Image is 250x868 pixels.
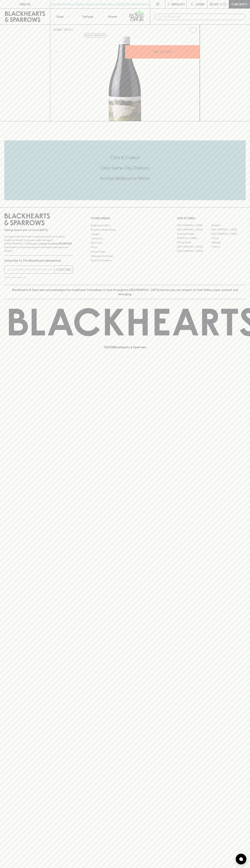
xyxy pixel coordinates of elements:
p: ADD TO CART [153,50,172,54]
a: Business & Bulk Gifting [91,228,159,232]
div: Call to action block [4,140,246,200]
a: Fitzroy North [177,240,211,245]
p: Wishlist [172,2,185,6]
a: [GEOGRAPHIC_DATA] [177,228,211,232]
a: Brunswick West [177,232,211,236]
a: [GEOGRAPHIC_DATA] [211,228,246,232]
strong: Liquor License #32064953 [39,242,72,245]
a: Bottle Drop FAQ's [91,223,159,228]
button: Add to wishlist [188,26,198,35]
a: FAQ's [91,245,159,250]
p: Blackhearts & Sparrows acknowledges the traditional Custodians of land throughout [GEOGRAPHIC_DAT... [7,288,243,296]
p: 0 [224,3,226,5]
a: Fitzroy [211,236,246,240]
a: [GEOGRAPHIC_DATA] [177,245,211,249]
a: SHOP [64,28,72,31]
p: $0.00 [210,2,218,6]
input: e.g. jane@blackheartsandsparrows.com.au [7,267,55,272]
img: bubble-icon [239,857,243,861]
p: Subscribe to The Blackhearts Newsletter [4,258,73,263]
p: It is against the law to sell or supply alcohol to, or to obtain alcohol on behalf of a person un... [4,235,73,253]
p: Stores [108,14,117,19]
img: 40522.png [50,37,200,121]
a: [GEOGRAPHIC_DATA] [177,249,211,253]
p: Tastings [82,14,93,19]
button: SUBSCRIBE [55,266,73,273]
a: Terms & Conditions [91,258,159,263]
h5: Uber Same-Day Delivery [4,165,246,171]
a: [GEOGRAPHIC_DATA] [177,223,211,228]
p: OTHER AREAS [91,216,159,220]
button: ADD TO CART [125,45,200,59]
a: Geelong [211,240,246,245]
button: Shop [50,9,75,24]
a: [PERSON_NAME] [177,236,211,240]
a: [GEOGRAPHIC_DATA] [211,232,246,236]
a: Contact Us [91,236,159,241]
button: Add to wishlist [83,33,107,38]
input: Try "Pinot noir" [163,14,243,20]
p: SUBSCRIBE [56,267,71,272]
p: Sibling owned and run since [DATE] [4,228,73,232]
a: Tastings [75,9,100,24]
p: Checkout [231,2,247,6]
p: FIND US [19,2,31,6]
a: HOME [53,28,61,31]
p: Login [195,2,204,6]
h5: Across Melbourne Metro [4,175,246,181]
h5: Click & Collect [4,155,246,161]
p: OUR STORES [177,216,246,220]
p: We will never spam you [4,276,73,279]
a: Braddon [211,223,246,228]
a: Shipping Information [91,254,159,258]
a: Careers [91,232,159,236]
a: Stores [100,9,125,24]
p: Shop [56,14,64,19]
a: Gift Cards [91,241,159,245]
a: Privacy Policy [91,250,159,254]
a: Prahran [211,245,246,249]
